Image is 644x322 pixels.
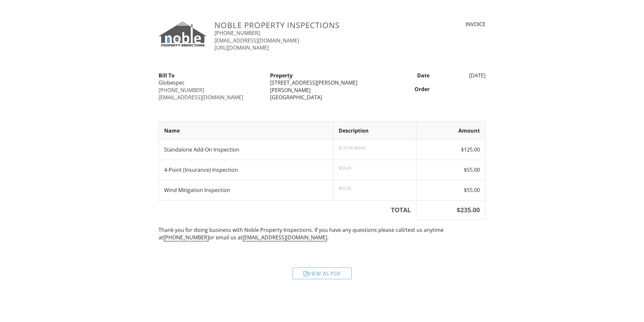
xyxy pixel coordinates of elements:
div: [GEOGRAPHIC_DATA] [270,94,374,101]
th: Description [333,121,416,139]
a: View as PDF [293,272,352,279]
div: INVOICE [410,21,485,28]
chrome_annotation: [EMAIL_ADDRESS][DOMAIN_NAME] [243,234,327,241]
div: Globespec [159,79,262,86]
div: Date [378,72,434,79]
td: $55.00 [416,160,485,180]
td: $55.00 [416,180,485,200]
div: [DATE] [433,72,489,79]
span: 4-Point (Insurance) Inspection [164,166,238,173]
span: Standalone Add-On Inspection [164,146,239,153]
a: [EMAIL_ADDRESS][DOMAIN_NAME] [214,37,299,44]
p: Thank you for doing business with Noble Property Inspections. If you have any questions please ca... [159,226,485,241]
p: $55.00 [339,185,411,191]
th: TOTAL [159,200,416,220]
td: $125.00 [416,140,485,160]
div: [STREET_ADDRESS][PERSON_NAME][PERSON_NAME] [270,79,374,94]
a: [EMAIL_ADDRESS][DOMAIN_NAME] [159,94,243,101]
p: $125.00 (Base) [339,145,411,150]
img: 0_-_NHI_-_PROPERTY_Inspections_-_OFFICIAL.jpg [159,21,207,48]
chrome_annotation: [PHONE_NUMBER] [163,234,209,241]
a: [PHONE_NUMBER] [214,29,260,37]
th: Name [159,121,333,139]
div: View as PDF [293,267,352,279]
h3: Noble Property Inspections [214,21,402,29]
strong: Bill To [159,72,175,79]
a: [URL][DOMAIN_NAME] [214,44,269,51]
th: Amount [416,121,485,139]
strong: Property [270,72,293,79]
p: $55.00 [339,165,411,170]
span: Wind Mitigation Inspection [164,186,230,194]
div: Order [378,86,434,93]
th: $235.00 [416,200,485,220]
a: [PHONE_NUMBER] [159,87,204,94]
